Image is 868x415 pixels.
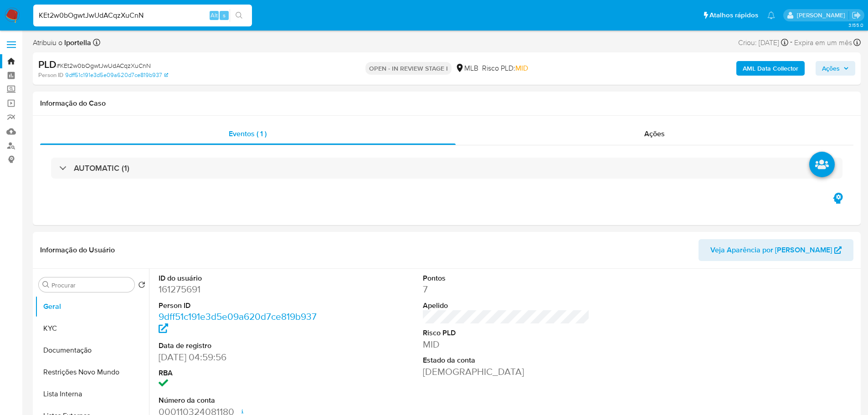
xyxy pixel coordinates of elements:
dt: Data de registro [159,341,326,351]
dt: Número da conta [159,395,326,405]
b: PLD [38,57,56,72]
dt: Estado da conta [423,355,590,365]
dt: Pontos [423,273,590,283]
span: Eventos ( 1 ) [229,128,267,139]
a: Sair [852,10,861,20]
dd: [DEMOGRAPHIC_DATA] [423,365,590,378]
span: Expira em um mês [794,38,852,48]
button: search-icon [230,9,248,22]
span: Atribuiu o [33,38,91,48]
dt: ID do usuário [159,273,326,283]
h3: AUTOMATIC (1) [74,163,129,173]
button: Procurar [42,281,50,288]
b: lportella [62,37,91,48]
dd: [DATE] 04:59:56 [159,351,326,364]
h1: Informação do Caso [40,99,853,108]
button: Documentação [35,339,149,361]
div: Criou: [DATE] [738,36,788,49]
span: MID [515,63,528,73]
p: OPEN - IN REVIEW STAGE I [365,62,452,75]
dd: 161275691 [159,283,326,296]
input: Pesquise usuários ou casos... [33,10,252,21]
span: Atalhos rápidos [709,10,758,20]
dt: Apelido [423,301,590,311]
a: Notificações [767,11,775,19]
p: lucas.portella@mercadolivre.com [797,11,848,20]
b: AML Data Collector [743,61,798,76]
div: MLB [455,63,478,73]
span: Ações [822,61,840,76]
span: # KEt2w0bOgwtJwUdACqzXuCnN [56,61,151,70]
span: Veja Aparência por [PERSON_NAME] [710,239,832,261]
dt: Risco PLD [423,328,590,338]
span: Risco PLD: [482,63,528,73]
dt: RBA [159,368,326,378]
button: Ações [816,61,855,76]
button: AML Data Collector [736,61,805,76]
dt: Person ID [159,301,326,311]
button: KYC [35,318,149,339]
input: Procurar [51,281,131,289]
h1: Informação do Usuário [40,246,115,255]
dd: MID [423,338,590,351]
span: Ações [644,128,665,139]
span: s [223,11,226,20]
span: Alt [211,11,218,20]
span: - [790,36,792,49]
div: AUTOMATIC (1) [51,158,842,179]
button: Restrições Novo Mundo [35,361,149,383]
button: Geral [35,296,149,318]
button: Lista Interna [35,383,149,405]
dd: 7 [423,283,590,296]
a: 9dff51c191e3d5e09a620d7ce819b937 [65,71,168,79]
button: Retornar ao pedido padrão [138,281,145,291]
a: 9dff51c191e3d5e09a620d7ce819b937 [159,310,317,336]
button: Veja Aparência por [PERSON_NAME] [699,239,853,261]
b: Person ID [38,71,63,79]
